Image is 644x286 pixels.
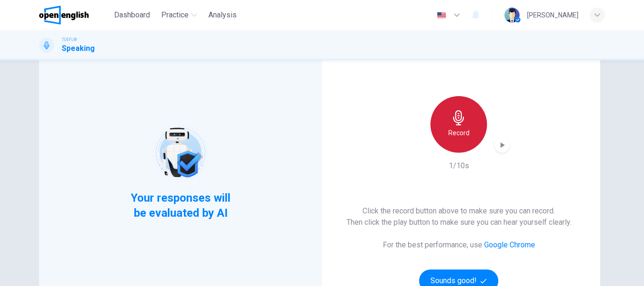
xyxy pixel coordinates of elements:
[208,9,237,21] span: Analysis
[383,239,535,251] h6: For the best performance, use
[114,9,150,21] span: Dashboard
[347,205,571,228] h6: Click the record button above to make sure you can record. Then click the play button to make sur...
[157,7,201,24] button: Practice
[430,96,487,153] button: Record
[484,240,535,249] a: Google Chrome
[110,7,154,24] button: Dashboard
[449,160,469,172] h6: 1/10s
[124,190,238,221] span: Your responses will be evaluated by AI
[150,123,210,182] img: robot icon
[504,8,520,23] img: Profile picture
[161,9,189,21] span: Practice
[527,9,578,21] div: [PERSON_NAME]
[39,6,110,25] a: OpenEnglish logo
[62,36,77,43] span: TOEFL®
[205,7,240,24] button: Analysis
[62,43,95,54] h1: Speaking
[39,6,89,25] img: OpenEnglish logo
[448,127,470,139] h6: Record
[436,12,447,19] img: en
